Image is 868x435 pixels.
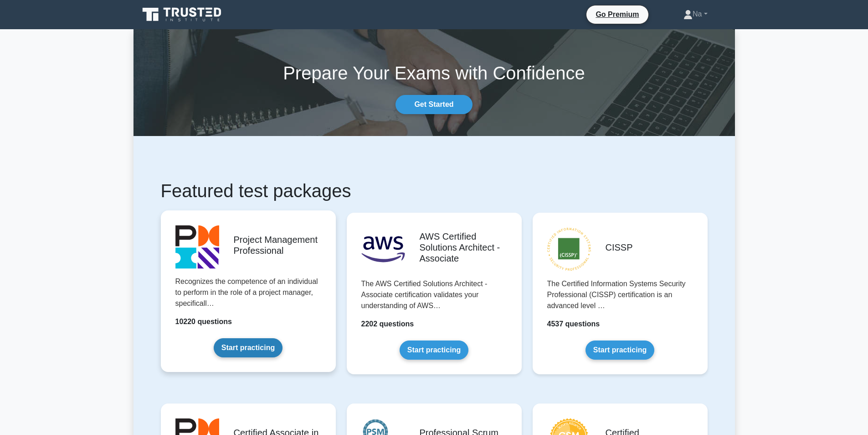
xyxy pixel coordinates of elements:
[586,341,654,360] a: Start practicing
[214,338,282,357] a: Start practicing
[590,9,644,20] a: Go Premium
[400,341,468,360] a: Start practicing
[395,95,472,114] a: Get Started
[662,5,729,23] a: Na
[161,180,708,202] h1: Featured test packages
[134,62,735,84] h1: Prepare Your Exams with Confidence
